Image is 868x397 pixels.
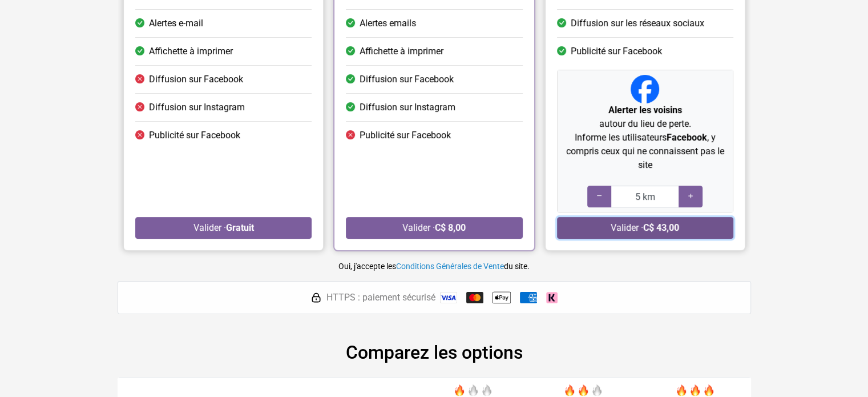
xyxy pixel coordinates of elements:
[546,292,558,303] img: Klarna
[520,292,537,303] img: American Express
[346,217,522,239] button: Valider ·C$ 8,00
[360,101,455,114] span: Diffusion sur Instagram
[360,45,443,58] span: Affichette à imprimer
[149,45,233,58] span: Affichette à imprimer
[608,105,681,115] strong: Alerter les voisins
[435,222,466,233] strong: C$ 8,00
[570,17,704,30] span: Diffusion sur les réseaux sociaux
[396,262,504,271] a: Conditions Générales de Vente
[562,103,728,131] p: autour du lieu de perte.
[360,129,451,142] span: Publicité sur Facebook
[360,73,454,86] span: Diffusion sur Facebook
[135,217,312,239] button: Valider ·Gratuit
[440,292,457,303] img: Visa
[643,222,679,233] strong: C$ 43,00
[492,288,511,307] img: Apple Pay
[570,45,661,58] span: Publicité sur Facebook
[338,262,530,271] small: Oui, j'accepte les du site.
[466,292,483,303] img: Mastercard
[149,129,240,142] span: Publicité sur Facebook
[118,342,751,363] h2: Comparez les options
[360,17,416,30] span: Alertes emails
[149,73,243,86] span: Diffusion sur Facebook
[666,132,706,143] strong: Facebook
[149,17,203,30] span: Alertes e-mail
[310,292,322,303] img: HTTPS : paiement sécurisé
[556,217,733,239] button: Valider ·C$ 43,00
[631,75,659,103] img: Facebook
[562,131,728,172] p: Informe les utilisateurs , y compris ceux qui ne connaissent pas le site
[326,291,435,304] span: HTTPS : paiement sécurisé
[225,222,253,233] strong: Gratuit
[149,101,245,114] span: Diffusion sur Instagram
